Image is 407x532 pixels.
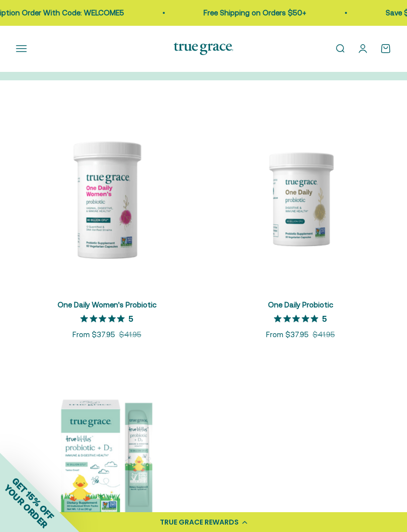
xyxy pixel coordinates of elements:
a: One Daily Probiotic [268,300,333,309]
span: 5 out of 5 stars rating in total 3 reviews. [274,311,322,325]
p: 5 [322,313,327,323]
span: YOUR ORDER [2,482,50,530]
p: 5 [129,313,133,323]
compare-at-price: $41.95 [313,329,335,341]
a: Free Shipping on Orders $50+ [201,8,304,17]
div: TRUE GRACE REWARDS [160,517,239,528]
a: One Daily Women's Probiotic [58,300,156,309]
sale-price: From $37.95 [266,329,309,341]
span: GET 15% OFF [10,475,56,522]
img: One Daily Women's Probiotic [16,108,198,290]
compare-at-price: $41.95 [119,329,141,341]
img: Daily Probiotic forDigestive and Immune Support:* - 90 Billion CFU at time of manufacturing (30 B... [209,108,391,290]
span: 5 out of 5 stars rating in total 12 reviews. [80,311,129,325]
sale-price: From $37.95 [72,329,115,341]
